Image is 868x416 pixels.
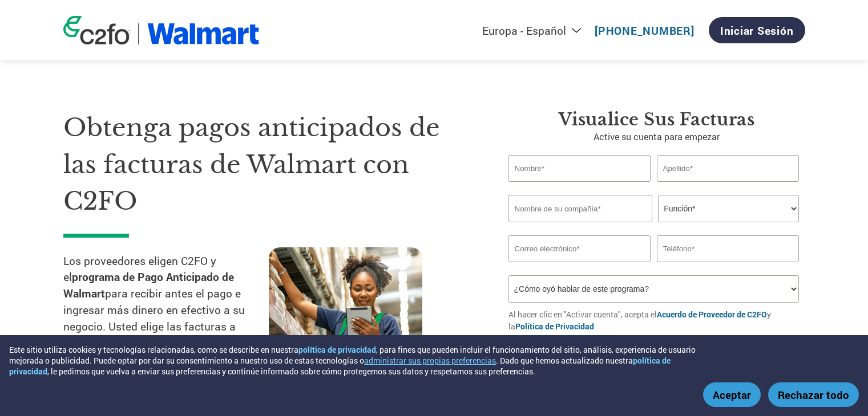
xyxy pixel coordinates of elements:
a: Política de Privacidad [515,321,594,332]
button: Aceptar [703,382,761,407]
h1: Obtenga pagos anticipados de las facturas de Walmart con C2FO [63,109,474,220]
a: Iniciar sesión [709,17,805,43]
div: Inavlid Email Address [508,263,651,271]
div: Invalid last name or last name is too long [657,183,800,190]
a: política de privacidad [298,344,376,355]
div: Invalid company name or company name is too long [508,223,800,231]
input: Teléfono* [657,235,800,262]
input: Apellido* [657,155,800,182]
select: Title/Role [658,195,799,222]
h3: Visualice sus facturas [508,109,805,130]
button: Rechazar todo [768,382,859,407]
button: administrar sus propias preferencias [364,355,496,366]
input: Nombre de su compañía* [508,195,652,222]
p: Active su cuenta para empezar [508,130,805,144]
a: Acuerdo de Proveedor de C2FO [657,309,767,320]
a: [PHONE_NUMBER] [595,23,695,38]
input: Invalid Email format [508,235,651,262]
div: Inavlid Phone Number [657,263,800,271]
div: Invalid first name or first name is too long [508,183,651,190]
strong: programa de Pago Anticipado de Walmart [63,270,234,300]
input: Nombre* [508,155,651,182]
img: supply chain worker [269,247,422,360]
div: Este sitio utiliza cookies y tecnologías relacionadas, como se describe en nuestra , para fines q... [9,344,710,377]
img: Walmart [147,23,260,44]
p: Al hacer clic en "Activar cuenta", acepta el y la . [508,308,805,332]
a: política de privacidad [9,355,671,377]
img: c2fo logo [63,16,130,44]
p: Los proveedores eligen C2FO y el para recibir antes el pago e ingresar más dinero en efectivo a s... [63,253,269,352]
